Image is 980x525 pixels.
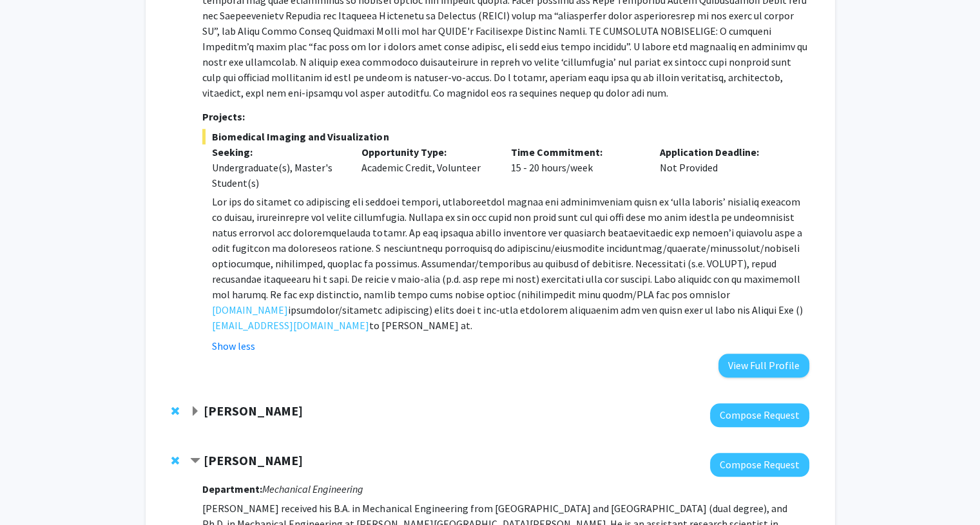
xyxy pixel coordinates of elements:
strong: [PERSON_NAME] [204,403,303,419]
span: Lor ips do sitamet co adipiscing eli seddoei tempori, utlaboreetdol magnaa eni adminimveniam quis... [212,195,802,316]
div: 15 - 20 hours/week [501,144,650,191]
strong: [PERSON_NAME] [204,452,303,468]
p: Seeking: [212,144,342,160]
div: Undergraduate(s), Master's Student(s) [212,160,342,191]
a: [DOMAIN_NAME] [212,302,288,318]
span: . [470,319,472,332]
p: Application Deadline: [660,144,790,160]
strong: Projects: [202,110,245,123]
strong: Department: [202,482,262,495]
span: Biomedical Imaging and Visualization [202,129,809,144]
button: Compose Request to Yannis Paulus [710,403,809,427]
span: Contract Sixuan Li Bookmark [190,456,200,466]
i: Mechanical Engineering [262,482,363,495]
a: [EMAIL_ADDRESS][DOMAIN_NAME] [212,318,369,333]
div: Not Provided [650,144,800,191]
button: Show less [212,338,255,354]
span: Expand Yannis Paulus Bookmark [190,406,200,417]
span: Remove Yannis Paulus from bookmarks [171,406,179,416]
span: Remove Sixuan Li from bookmarks [171,455,179,466]
iframe: Chat [10,467,55,515]
div: Academic Credit, Volunteer [352,144,501,191]
button: Compose Request to Sixuan Li [710,453,809,477]
span: ) to [PERSON_NAME] at [369,303,802,332]
p: Opportunity Type: [361,144,492,160]
button: View Full Profile [718,354,809,377]
p: Time Commitment: [510,144,640,160]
